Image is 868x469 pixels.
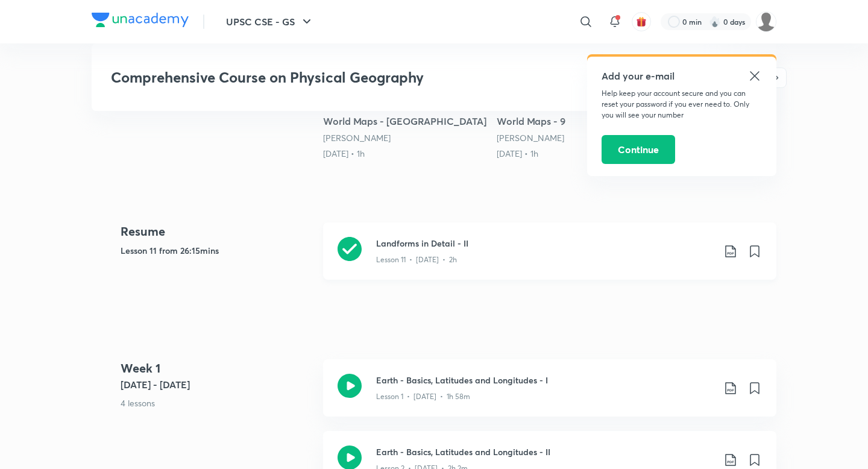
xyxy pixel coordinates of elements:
[121,397,313,409] p: 4 lessons
[376,445,714,458] h3: Earth - Basics, Latitudes and Longitudes - II
[323,148,487,160] div: 28th Apr • 1h
[632,12,651,31] button: avatar
[602,135,675,164] button: Continue
[323,222,776,294] a: Landforms in Detail - IILesson 11 • [DATE] • 2h
[111,69,583,86] h3: Comprehensive Course on Physical Geography
[497,148,661,160] div: 29th Apr • 1h
[323,359,776,431] a: Earth - Basics, Latitudes and Longitudes - ILesson 1 • [DATE] • 1h 58m
[323,114,487,128] h5: World Maps - [GEOGRAPHIC_DATA]
[636,16,647,27] img: avatar
[602,69,762,83] h5: Add your e-mail
[497,132,564,143] a: [PERSON_NAME]
[92,13,189,28] img: Company Logo
[323,132,487,144] div: Sudarshan Gurjar
[376,237,714,250] h3: Landforms in Detail - II
[497,132,661,144] div: Sudarshan Gurjar
[709,16,721,28] img: streak
[376,254,457,265] p: Lesson 11 • [DATE] • 2h
[497,114,661,128] h5: World Maps - 9
[121,244,313,257] h5: Lesson 11 from 26:15mins
[92,13,189,31] a: Company Logo
[756,11,776,32] img: ASHUTOSH
[323,132,391,143] a: [PERSON_NAME]
[376,374,714,386] h3: Earth - Basics, Latitudes and Longitudes - I
[602,88,762,121] p: Help keep your account secure and you can reset your password if you ever need to. Only you will ...
[121,359,313,377] h4: Week 1
[121,222,313,241] h4: Resume
[376,391,470,402] p: Lesson 1 • [DATE] • 1h 58m
[219,10,321,34] button: UPSC CSE - GS
[121,377,313,392] h5: [DATE] - [DATE]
